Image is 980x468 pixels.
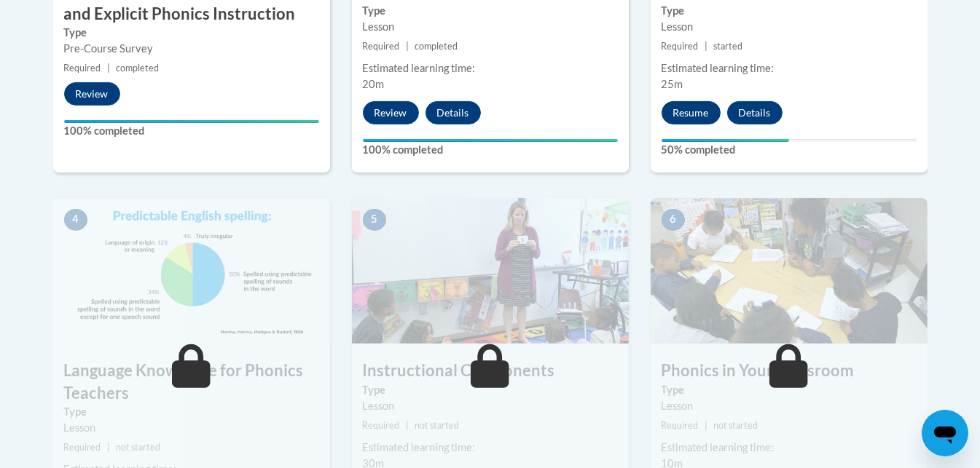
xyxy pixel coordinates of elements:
[713,41,742,52] span: started
[363,60,618,76] div: Estimated learning time:
[53,198,330,344] img: Course Image
[705,41,707,52] span: |
[64,404,319,420] label: Type
[64,123,319,139] label: 100% completed
[363,139,618,142] div: Your progress
[64,209,87,231] span: 4
[64,120,319,123] div: Your progress
[662,60,917,76] div: Estimated learning time:
[363,382,618,398] label: Type
[415,420,459,431] span: not started
[64,82,120,106] button: Review
[116,442,160,453] span: not started
[363,41,400,52] span: Required
[727,101,783,124] button: Details
[662,398,917,414] div: Lesson
[363,101,419,124] button: Review
[662,142,917,158] label: 50% completed
[713,420,758,431] span: not started
[363,420,400,431] span: Required
[662,440,917,456] div: Estimated learning time:
[116,63,159,74] span: completed
[363,209,386,231] span: 5
[64,25,319,41] label: Type
[363,440,618,456] div: Estimated learning time:
[363,78,385,90] span: 20m
[426,101,481,124] button: Details
[651,360,928,382] h3: Phonics in Your Classroom
[64,442,101,453] span: Required
[662,101,721,124] button: Resume
[107,63,110,74] span: |
[64,41,319,57] div: Pre-Course Survey
[363,398,618,414] div: Lesson
[662,41,699,52] span: Required
[662,78,683,90] span: 25m
[352,198,629,344] img: Course Image
[64,63,101,74] span: Required
[363,3,618,19] label: Type
[662,209,685,231] span: 6
[406,41,409,52] span: |
[662,382,917,398] label: Type
[352,360,629,382] h3: Instructional Components
[705,420,707,431] span: |
[53,360,330,405] h3: Language Knowledge for Phonics Teachers
[107,442,110,453] span: |
[662,19,917,35] div: Lesson
[363,19,618,35] div: Lesson
[662,139,789,142] div: Your progress
[651,198,928,344] img: Course Image
[662,420,699,431] span: Required
[922,410,968,456] iframe: Button to launch messaging window
[406,420,409,431] span: |
[662,3,917,19] label: Type
[64,420,319,436] div: Lesson
[415,41,458,52] span: completed
[363,142,618,158] label: 100% completed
